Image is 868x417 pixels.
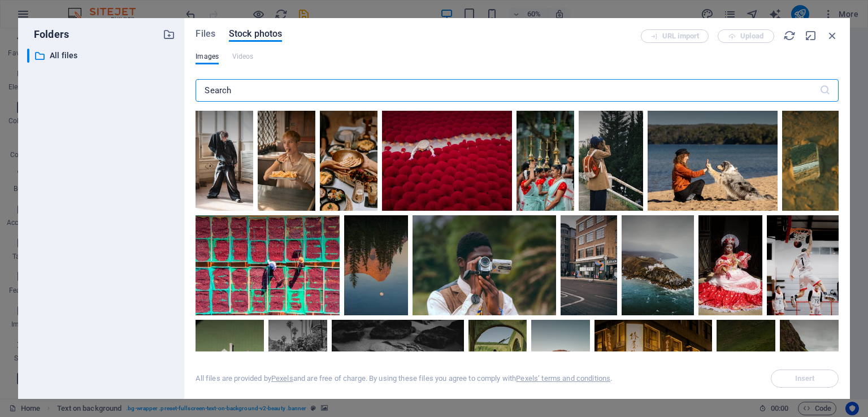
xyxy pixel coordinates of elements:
[771,370,839,388] span: Select a file first
[196,27,215,41] span: Files
[196,373,612,384] div: All files are provided by and are free of charge. By using these files you agree to comply with .
[229,27,282,41] span: Stock photos
[50,49,155,62] p: All files
[27,49,29,63] div: ​
[783,29,796,42] i: Reload
[196,79,819,102] input: Search
[196,50,219,63] span: Images
[163,28,175,41] i: Create new folder
[516,374,610,383] a: Pexels’ terms and conditions
[27,27,69,42] p: Folders
[232,50,254,63] span: This file type is not supported by this element
[805,29,817,42] i: Minimize
[271,374,293,383] a: Pexels
[826,29,839,42] i: Close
